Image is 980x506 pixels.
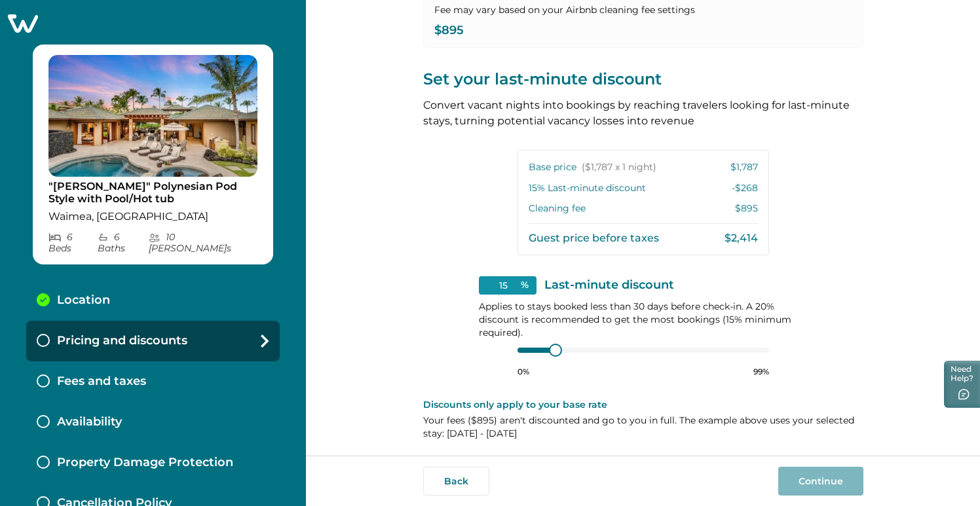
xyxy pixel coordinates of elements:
p: Waimea, [GEOGRAPHIC_DATA] [48,210,257,223]
img: propertyImage_"Hale Mele" Polynesian Pod Style with Pool/Hot tub [48,55,257,177]
p: 6 Bath s [98,232,149,254]
p: Convert vacant nights into bookings by reaching travelers looking for last-minute stays, turning ... [423,98,863,129]
p: 6 Bed s [48,232,98,254]
button: Back [423,467,489,496]
p: Property Damage Protection [57,456,233,470]
p: 10 [PERSON_NAME] s [149,232,257,254]
p: $2,414 [725,232,758,245]
p: Last-minute discount [544,279,674,292]
p: Discounts only apply to your base rate [423,398,863,411]
button: Continue [778,467,863,496]
p: $895 [735,202,758,215]
p: Applies to stays booked less than 30 days before check-in. A 20% discount is recommended to get t... [479,300,808,339]
p: Fee may vary based on your Airbnb cleaning fee settings [434,3,852,16]
p: Base price [529,161,656,174]
p: Guest price before taxes [529,232,659,245]
span: ($1,787 x 1 night) [582,161,656,174]
p: Cleaning fee [529,202,586,215]
p: 15 % Last-minute discount [529,182,646,195]
p: Availability [57,415,122,429]
p: Pricing and discounts [57,334,187,348]
p: Location [57,293,110,308]
p: $895 [434,24,852,37]
p: $1,787 [730,161,758,174]
p: -$268 [732,182,758,195]
p: 99% [753,367,769,377]
p: "[PERSON_NAME]" Polynesian Pod Style with Pool/Hot tub [48,180,257,206]
p: Set your last-minute discount [423,69,863,90]
p: 0% [518,367,529,377]
p: Fees and taxes [57,374,146,389]
p: Your fees ( $895 ) aren't discounted and go to you in full. The example above uses your selected ... [423,414,863,440]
